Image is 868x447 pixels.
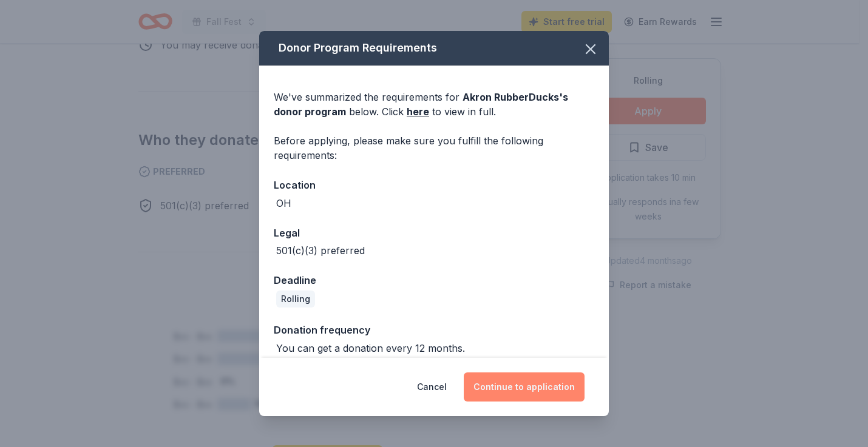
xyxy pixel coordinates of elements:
div: We've summarized the requirements for below. Click to view in full. [274,90,594,119]
div: Rolling [276,291,315,308]
div: Before applying, please make sure you fulfill the following requirements: [274,133,594,163]
div: Donation frequency [274,322,594,338]
button: Continue to application [464,372,585,402]
div: Location [274,177,594,193]
button: Cancel [417,372,447,402]
div: Legal [274,225,594,241]
a: here [407,104,429,119]
div: OH [276,196,291,210]
div: Deadline [274,272,594,288]
div: 501(c)(3) preferred [276,243,365,258]
div: Donor Program Requirements [259,31,609,66]
div: You can get a donation every 12 months. [276,341,465,355]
